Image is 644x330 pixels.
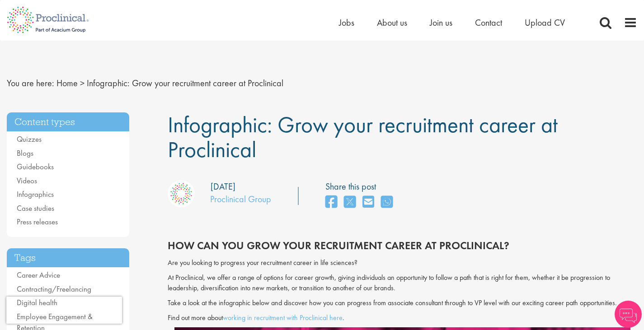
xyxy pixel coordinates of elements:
[7,248,129,268] h3: Tags
[17,203,54,213] a: Case studies
[17,134,42,144] a: Quizzes
[80,77,85,89] span: >
[377,17,407,28] a: About us
[211,180,235,193] div: [DATE]
[17,284,91,294] a: Contracting/Freelancing
[17,162,54,172] a: Guidebooks
[7,77,54,89] span: You are here:
[210,193,271,205] a: Proclinical Group
[168,273,610,293] span: At Proclinical, we offer a range of options for career growth, giving individuals an opportunity ...
[430,17,452,28] a: Join us
[475,17,502,28] a: Contact
[87,77,283,89] span: Infographic: Grow your recruitment career at Proclinical
[325,193,337,212] a: share on facebook
[17,270,60,280] a: Career Advice
[17,176,37,186] a: Videos
[6,297,122,324] iframe: reCAPTCHA
[17,148,33,158] a: Blogs
[17,189,54,199] a: Infographics
[56,77,78,89] a: breadcrumb link
[168,258,357,267] span: Are you looking to progress your recruitment career in life sciences?
[325,180,397,193] label: Share this post
[168,110,558,164] span: Infographic: Grow your recruitment career at Proclinical
[615,301,642,328] img: Chatbot
[525,17,565,28] a: Upload CV
[223,313,343,322] a: working in recruitment with Proclinical here
[344,193,356,212] a: share on twitter
[339,17,354,28] a: Jobs
[168,238,509,252] span: HOW Can you grow your recruitment career at proclinical?
[381,193,393,212] a: share on whats app
[7,112,129,132] h3: Content types
[168,313,637,323] p: Find out more about .
[17,217,58,227] a: Press releases
[168,298,637,308] p: Take a look at the infographic below and discover how you can progress from associate consultant ...
[362,193,374,212] a: share on email
[168,180,195,207] img: Proclinical Group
